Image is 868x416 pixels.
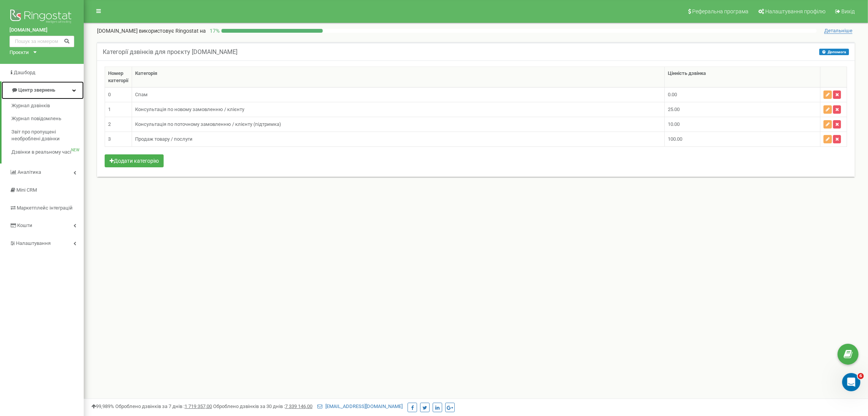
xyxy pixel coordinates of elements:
span: Детальніше [824,28,852,34]
td: 1 [105,102,132,117]
td: 100.00 [665,132,820,147]
span: Оброблено дзвінків за 7 днів : [115,403,212,409]
td: 3 [105,132,132,147]
span: Дзвінки в реальному часі [11,149,71,156]
span: Центр звернень [18,87,55,93]
span: Налаштування [16,240,51,246]
a: Дзвінки в реальному часіNEW [11,146,84,159]
img: Ringostat logo [10,8,74,27]
div: Проєкти [10,49,29,56]
p: 17 % [206,27,221,35]
span: 6 [858,373,864,379]
span: Аналiтика [18,169,41,175]
p: [DOMAIN_NAME] [97,27,206,35]
td: 2 [105,117,132,132]
span: Оброблено дзвінків за 30 днів : [213,403,312,409]
span: Маркетплейс інтеграцій [17,205,73,211]
iframe: Intercom live chat [842,373,860,391]
a: Журнал повідомлень [11,112,84,125]
span: Дашборд [14,70,35,75]
td: Продаж товару / послуги [132,132,665,147]
span: Налаштування профілю [765,8,825,14]
span: Журнал дзвінків [11,102,50,110]
span: Реферальна програма [692,8,749,14]
span: Звіт про пропущені необроблені дзвінки [11,129,80,143]
a: Центр звернень [2,81,84,99]
span: Журнал повідомлень [11,115,61,122]
span: Вихід [841,8,855,14]
button: Додати категорію [105,154,164,167]
th: Номер категорії [105,67,132,87]
a: [EMAIL_ADDRESS][DOMAIN_NAME] [317,403,403,409]
span: використовує Ringostat на [139,28,206,34]
span: Кошти [17,222,32,228]
th: Цінність дзвінка [665,67,820,87]
th: Категорія [132,67,665,87]
input: Пошук за номером [10,36,74,47]
td: 25.00 [665,102,820,117]
span: Mini CRM [16,187,37,193]
a: Звіт про пропущені необроблені дзвінки [11,125,84,146]
u: 1 719 357,00 [185,403,212,409]
td: Консультація по новому замовленню / клієнту [132,102,665,117]
td: Спам [132,87,665,102]
button: Допомога [819,49,849,55]
td: 0 [105,87,132,102]
span: 99,989% [91,403,114,409]
a: [DOMAIN_NAME] [10,27,74,34]
td: 0.00 [665,87,820,102]
a: Журнал дзвінків [11,99,84,113]
u: 7 339 146,00 [285,403,312,409]
h5: Категорії дзвінків для проєкту [DOMAIN_NAME] [103,49,237,56]
td: 10.00 [665,117,820,132]
td: Консультація по поточному замовленню / клієнту (підтримка) [132,117,665,132]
